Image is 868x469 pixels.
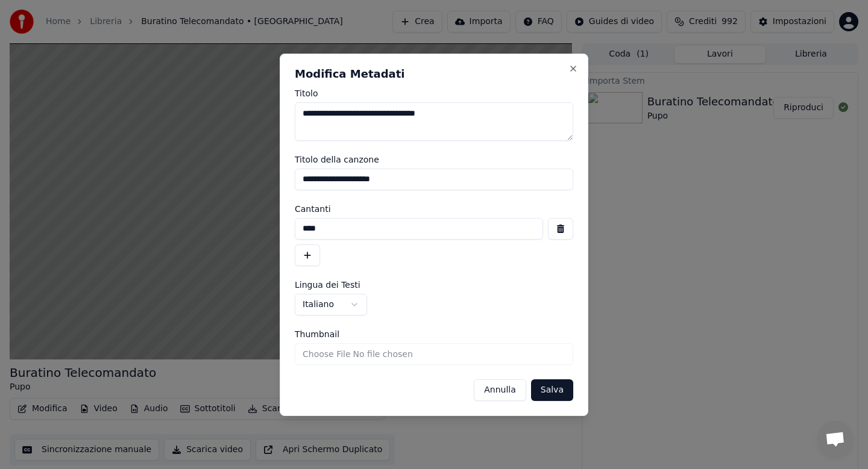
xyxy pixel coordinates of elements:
span: Lingua dei Testi [295,281,360,289]
button: Salva [531,379,573,401]
label: Titolo [295,89,573,98]
button: Annulla [474,379,526,401]
label: Titolo della canzone [295,155,573,164]
label: Cantanti [295,205,573,213]
h2: Modifica Metadati [295,69,573,79]
span: Thumbnail [295,330,339,338]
